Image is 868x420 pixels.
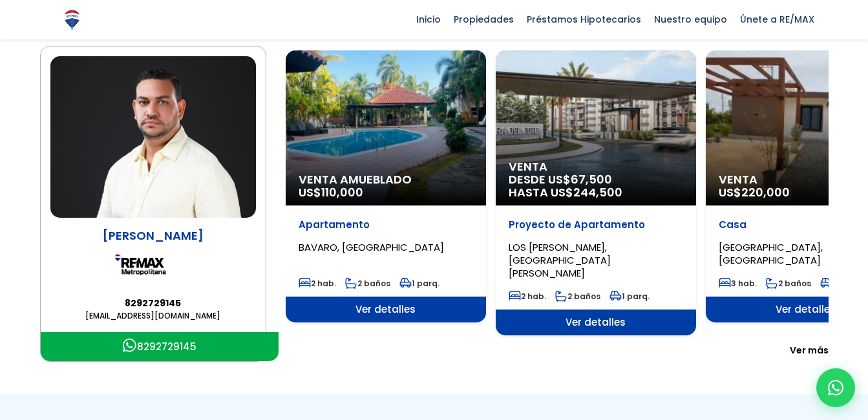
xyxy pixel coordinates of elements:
img: Wilmer Collado [50,56,256,218]
a: [EMAIL_ADDRESS][DOMAIN_NAME] [50,310,256,322]
p: Apartamento [299,218,473,231]
span: 244,500 [573,184,622,200]
span: 220,000 [741,184,790,200]
img: Icono Whatsapp [123,339,137,353]
span: Ver más [790,344,829,357]
span: 2 hab. [299,278,336,289]
span: 2 baños [766,278,811,289]
img: Remax Metropolitana [114,244,192,286]
span: Nuestro equipo [648,10,734,29]
span: HASTA US$ [509,186,683,199]
span: 2 parq. [820,278,862,289]
span: Préstamos Hipotecarios [520,10,648,29]
span: 2 hab. [509,291,546,302]
span: Venta [509,160,683,173]
div: 4 / 16 [286,50,486,322]
div: 5 / 16 [496,50,696,335]
img: Logo de REMAX [61,8,83,31]
span: 1 parq. [399,278,439,289]
span: [GEOGRAPHIC_DATA], [GEOGRAPHIC_DATA] [719,240,823,267]
span: Ver detalles [496,310,696,335]
p: [PERSON_NAME] [50,227,256,244]
span: US$ [719,184,790,200]
span: Venta Amueblado [299,173,473,186]
span: LOS [PERSON_NAME], [GEOGRAPHIC_DATA][PERSON_NAME] [509,240,611,280]
span: US$ [299,184,363,200]
span: Únete a RE/MAX [734,10,821,29]
a: Venta Amueblado US$110,000 Apartamento BAVARO, [GEOGRAPHIC_DATA] 2 hab. 2 baños 1 parq. Ver detalles [286,50,486,322]
span: 2 baños [345,278,390,289]
span: Propiedades [447,10,520,29]
span: BAVARO, [GEOGRAPHIC_DATA] [299,240,444,254]
a: Venta DESDE US$67,500 HASTA US$244,500 Proyecto de Apartamento LOS [PERSON_NAME], [GEOGRAPHIC_DAT... [496,50,696,335]
span: 1 parq. [609,291,650,302]
span: DESDE US$ [509,173,683,199]
span: 2 baños [555,291,600,302]
span: 110,000 [321,184,363,200]
span: 67,500 [571,171,612,187]
span: 3 hab. [719,278,757,289]
a: Icono Whatsapp8292729145 [41,332,279,361]
span: Inicio [410,10,447,29]
span: Ver detalles [286,297,486,322]
a: 8292729145 [50,297,256,310]
p: Proyecto de Apartamento [509,218,683,231]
